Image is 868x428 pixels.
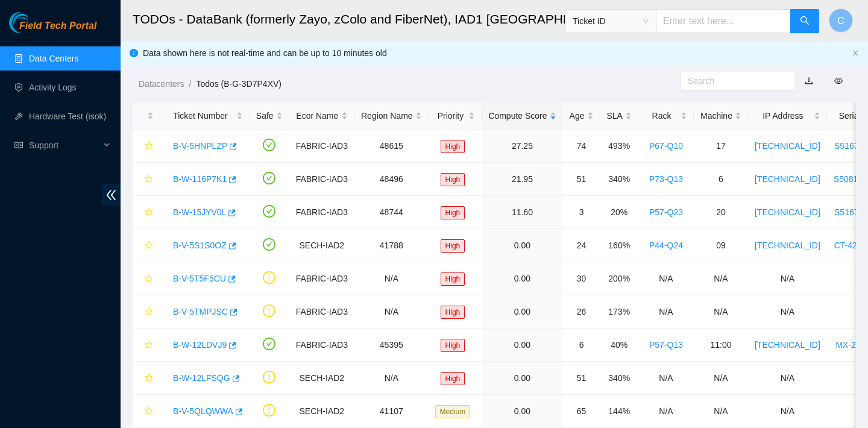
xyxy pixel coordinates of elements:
button: star [139,269,154,288]
span: star [145,241,153,251]
button: star [139,236,154,255]
span: High [441,272,465,286]
td: N/A [354,295,429,329]
td: SECH-IAD2 [289,362,354,395]
td: 11:00 [694,329,748,362]
td: SECH-IAD2 [289,229,354,262]
a: [TECHNICAL_ID] [755,141,820,151]
span: star [145,175,153,184]
span: star [145,407,153,417]
span: Medium [435,405,471,418]
td: FABRIC-IAD3 [289,295,354,329]
td: 74 [563,130,600,163]
td: FABRIC-IAD3 [289,262,354,295]
td: N/A [638,262,694,295]
span: Ticket ID [573,12,649,30]
td: FABRIC-IAD3 [289,329,354,362]
span: close [852,49,859,57]
td: 17 [694,130,748,163]
img: Akamai Technologies [9,12,61,33]
span: exclamation-circle [263,371,275,383]
span: High [441,140,465,153]
td: N/A [694,262,748,295]
span: star [145,208,153,218]
td: 20 [694,196,748,229]
td: 21.95 [482,163,562,196]
a: P44-Q24 [649,241,683,250]
span: search [800,16,810,27]
td: N/A [638,295,694,329]
span: eye [834,77,843,85]
td: 0.00 [482,295,562,329]
td: N/A [638,362,694,395]
button: star [139,169,154,189]
td: 48615 [354,130,429,163]
td: 0.00 [482,362,562,395]
a: B-W-15JYV0L [173,207,226,217]
button: star [139,136,154,156]
span: check-circle [263,172,275,184]
td: 200% [600,262,638,295]
td: 51 [563,362,600,395]
a: B-V-5HNPLZP [173,141,227,151]
td: 0.00 [482,395,562,428]
td: 40% [600,329,638,362]
button: C [829,8,853,33]
a: P57-Q13 [649,340,683,350]
span: read [14,141,23,149]
span: C [837,13,844,28]
span: star [145,142,153,151]
span: High [441,372,465,385]
span: High [441,239,465,253]
td: FABRIC-IAD3 [289,130,354,163]
button: star [139,401,154,421]
a: [TECHNICAL_ID] [755,207,820,217]
td: N/A [748,262,827,295]
span: Support [29,133,100,157]
a: Datacenters [139,79,184,89]
a: download [805,76,813,86]
button: star [139,368,154,388]
td: 160% [600,229,638,262]
td: 41788 [354,229,429,262]
span: High [441,206,465,219]
span: exclamation-circle [263,271,275,284]
td: N/A [748,295,827,329]
a: P67-Q10 [649,141,683,151]
td: 3 [563,196,600,229]
span: check-circle [263,139,275,151]
td: N/A [354,262,429,295]
td: 0.00 [482,229,562,262]
span: High [441,339,465,352]
span: check-circle [263,338,275,350]
a: B-V-5QLQWWA [173,406,233,416]
td: SECH-IAD2 [289,395,354,428]
td: 45395 [354,329,429,362]
span: star [145,374,153,383]
td: 30 [563,262,600,295]
a: Hardware Test (isok) [29,112,106,121]
a: B-W-12LDVJ9 [173,340,227,350]
td: N/A [694,295,748,329]
a: B-W-12LFSQG [173,373,230,383]
a: Activity Logs [29,83,77,92]
td: N/A [748,362,827,395]
button: search [790,9,819,33]
button: star [139,302,154,321]
td: 11.60 [482,196,562,229]
td: N/A [694,395,748,428]
a: B-V-5T5F5CU [173,274,226,283]
span: High [441,306,465,319]
td: 173% [600,295,638,329]
td: 27.25 [482,130,562,163]
td: 340% [600,163,638,196]
span: High [441,173,465,186]
span: star [145,341,153,350]
input: Search [688,74,778,87]
a: [TECHNICAL_ID] [755,241,820,250]
td: 09 [694,229,748,262]
input: Enter text here... [656,9,791,33]
button: download [796,71,822,90]
td: 41107 [354,395,429,428]
span: exclamation-circle [263,304,275,317]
